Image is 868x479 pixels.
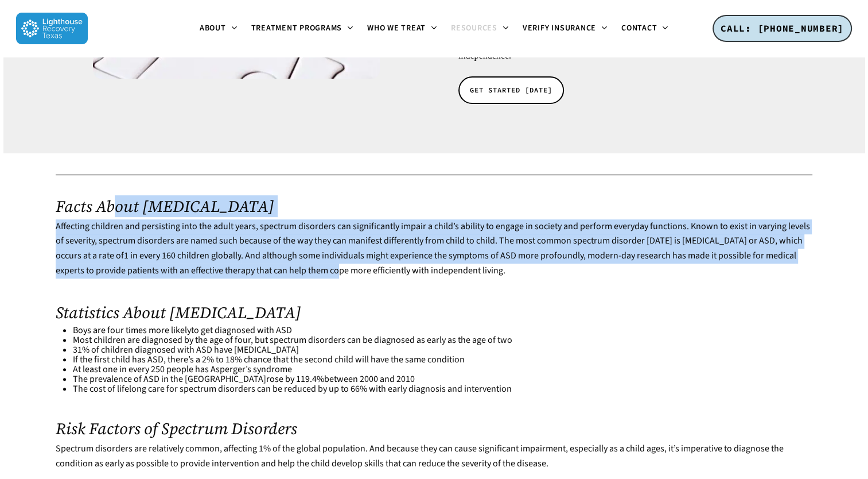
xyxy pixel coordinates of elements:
a: Boys are four times more likely [73,324,191,337]
p: Affecting children and persisting into the adult years, spectrum disorders can significantly impa... [56,219,812,278]
li: to get diagnosed with ASD [73,326,812,335]
li: The cost of lifelong care for spectrum disorders can be reduced by up to 66% with early diagnosis... [73,384,812,394]
span: Resources [451,22,497,34]
h2: Statistics About [MEDICAL_DATA] [56,303,812,322]
a: CALL: [PHONE_NUMBER] [713,15,852,43]
span: CALL: [PHONE_NUMBER] [721,22,844,34]
a: Contact [614,24,675,33]
span: Contact [621,22,657,34]
li: At least one in every 250 people has Asperger’s syndrome [73,365,812,374]
span: Who We Treat [367,22,426,34]
li: The prevalence of ASD in the [GEOGRAPHIC_DATA] between 2000 and 2010 [73,374,812,384]
span: Verify Insurance [523,22,596,34]
h2: Facts About [MEDICAL_DATA] [56,197,812,215]
li: 31% of children diagnosed with ASD have [MEDICAL_DATA] [73,345,812,355]
a: rose by 119.4% [266,373,324,385]
span: About [200,22,226,34]
a: Verify Insurance [516,24,614,33]
li: If the first child has ASD, there’s a 2% to 18% chance that the second child will have the same c... [73,355,812,365]
li: Most children are diagnosed by the age of four, but spectrum disorders can be diagnosed as early ... [73,335,812,345]
h2: Risk Factors of Spectrum Disorders [56,419,812,438]
a: Resources [444,24,516,33]
a: Treatment Programs [244,24,361,33]
a: About [193,24,244,33]
a: 1 in every 160 children globally [124,249,241,262]
span: GET STARTED [DATE] [470,84,552,96]
a: Who We Treat [360,24,444,33]
span: Treatment Programs [251,22,342,34]
a: GET STARTED [DATE] [458,76,564,104]
img: Lighthouse Recovery Texas [16,13,88,44]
